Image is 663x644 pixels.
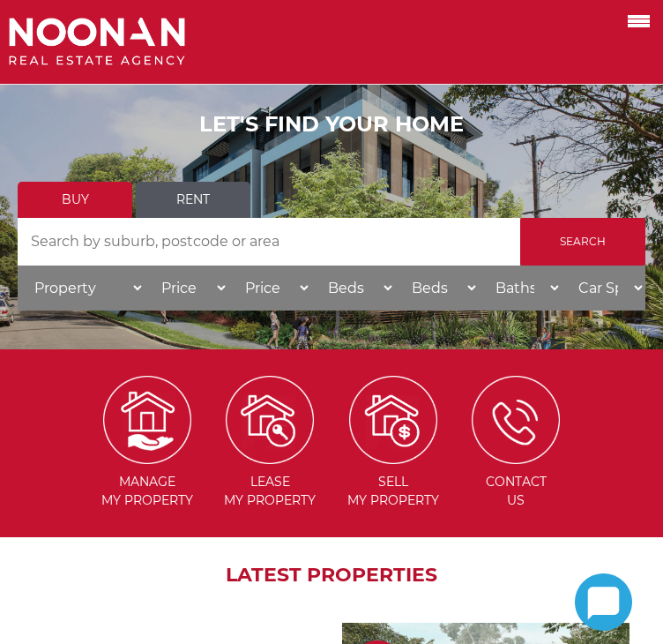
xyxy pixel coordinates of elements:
a: ICONS ContactUs [456,411,575,509]
a: Buy [18,182,132,218]
span: Contact Us [456,473,575,510]
span: Sell my Property [333,473,452,510]
img: ICONS [472,376,560,464]
img: Noonan Real Estate Agency [9,18,185,66]
span: Manage my Property [87,473,206,510]
a: Rent [136,182,250,218]
input: Search by suburb, postcode or area [18,218,520,266]
img: Lease my property [226,376,314,464]
a: Lease my property Leasemy Property [211,411,330,509]
span: Lease my Property [211,473,330,510]
img: Sell my property [349,376,437,464]
a: Sell my property Sellmy Property [333,411,452,509]
h2: LATEST PROPERTIES [18,564,645,587]
a: Manage my Property Managemy Property [87,411,206,509]
h1: LET'S FIND YOUR HOME [18,112,645,138]
img: Manage my Property [103,376,191,464]
input: Search [520,218,645,266]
